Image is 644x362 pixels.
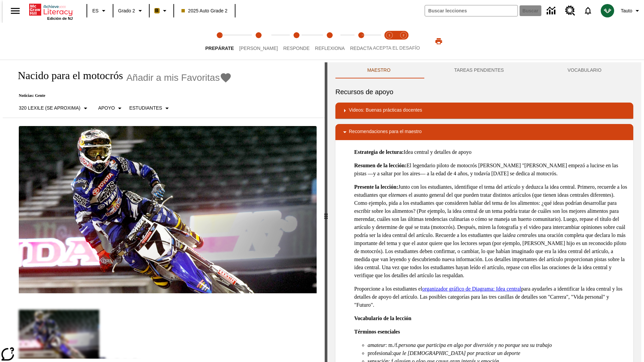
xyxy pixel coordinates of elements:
span: Grado 2 [118,7,135,14]
button: Añadir a mis Favoritas - Nacido para el motocrós [126,72,232,83]
em: persona que participa en algo por diversión y no porque sea su trabajo [398,342,552,348]
span: [PERSON_NAME] [239,46,278,51]
li: profesional: [368,349,628,357]
span: Añadir a mis Favoritas [126,72,220,83]
div: Pulsa la tecla de intro o la barra espaciadora y luego presiona las flechas de derecha e izquierd... [325,62,327,362]
div: activity [327,62,641,362]
h6: Recursos de apoyo [335,86,633,97]
text: 2 [402,34,404,37]
span: 2025 Auto Grade 2 [181,7,228,14]
button: Abrir el menú lateral [5,1,25,21]
button: Acepta el desafío lee step 1 of 2 [380,23,399,60]
div: Recomendaciones para el maestro [335,124,633,140]
strong: Términos esenciales [354,329,400,335]
p: Noticias: Gente [11,93,232,98]
a: Notificaciones [579,2,597,19]
em: tema [392,192,403,198]
p: Proporcione a los estudiantes el para ayudarles a identificar la idea central y los detalles de a... [354,285,628,309]
button: Tipo de apoyo, Apoyo [96,102,127,114]
img: El corredor de motocrós James Stewart vuela por los aires en su motocicleta de montaña [19,126,317,294]
a: organizador gráfico de Diagrama: Idea central [422,286,521,292]
button: VOCABULARIO [536,62,633,78]
h1: Nacido para el motocrós [11,69,123,82]
strong: Estrategia de lectura: [354,149,404,155]
button: Lenguaje: ES, Selecciona un idioma [89,5,111,17]
p: Idea central y detalles de apoyo [354,148,628,156]
span: Tauto [621,7,632,14]
a: Centro de información [543,2,561,20]
em: idea central [506,232,532,238]
strong: Presente la lección: [354,184,398,190]
span: ACEPTA EL DESAFÍO [373,45,420,51]
button: Boost El color de la clase es anaranjado claro. Cambiar el color de la clase. [152,5,171,17]
span: Redacta [350,46,372,51]
span: Prepárate [205,46,234,51]
div: Videos: Buenas prácticas docentes [335,103,633,119]
p: Estudiantes [129,105,162,112]
span: ES [92,7,99,14]
input: Buscar campo [425,5,518,16]
text: 1 [388,34,390,37]
p: Recomendaciones para el maestro [349,128,422,136]
button: Responde step 3 of 5 [278,23,315,60]
p: Junto con los estudiantes, identifique el tema del artículo y deduzca la idea central. Primero, r... [354,183,628,280]
button: Grado: Grado 2, Elige un grado [115,5,147,17]
span: Responde [283,46,310,51]
em: amateur [368,342,385,348]
button: Seleccione Lexile, 320 Lexile (Se aproxima) [16,102,92,114]
li: : m./f. [368,341,628,349]
button: Lee step 2 of 5 [234,23,283,60]
a: Centro de recursos, Se abrirá en una pestaña nueva. [561,2,579,20]
span: Edición de NJ [47,16,73,20]
span: Reflexiona [315,46,345,51]
button: Seleccionar estudiante [126,102,174,114]
button: Reflexiona step 4 of 5 [310,23,350,60]
strong: Vocabulario de la lección [354,315,412,321]
em: que le [DEMOGRAPHIC_DATA] por practicar un deporte [393,350,520,356]
button: Prepárate step 1 of 5 [200,23,239,60]
button: Maestro [335,62,422,78]
button: Imprimir [428,35,449,47]
p: Videos: Buenas prácticas docentes [349,107,422,115]
p: 320 Lexile (Se aproxima) [19,105,80,112]
p: Apoyo [98,105,115,112]
p: El legendario piloto de motocrós [PERSON_NAME] "[PERSON_NAME] empezó a lucirse en las pistas —y a... [354,162,628,178]
button: TAREAS PENDIENTES [422,62,536,78]
button: Escoja un nuevo avatar [597,2,618,19]
strong: Resumen de la lección: [354,163,407,168]
img: avatar image [601,4,614,17]
span: B [155,6,159,15]
div: Portada [29,2,73,20]
div: reading [3,62,325,359]
div: Instructional Panel Tabs [335,62,633,78]
button: Redacta step 5 of 5 [345,23,378,60]
button: Perfil/Configuración [618,5,644,17]
button: Acepta el desafío contesta step 2 of 2 [394,23,413,60]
